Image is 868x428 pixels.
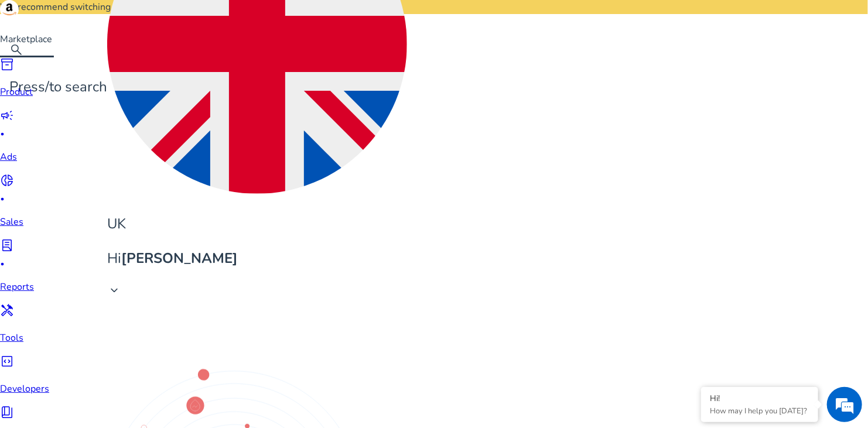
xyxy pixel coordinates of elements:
p: UK [107,214,407,234]
p: How may I help you today? [710,406,809,416]
span: keyboard_arrow_down [107,283,121,297]
b: [PERSON_NAME] [121,249,238,268]
div: Hi! [710,393,809,404]
p: Press to search [9,77,107,97]
p: Hi [107,248,407,269]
